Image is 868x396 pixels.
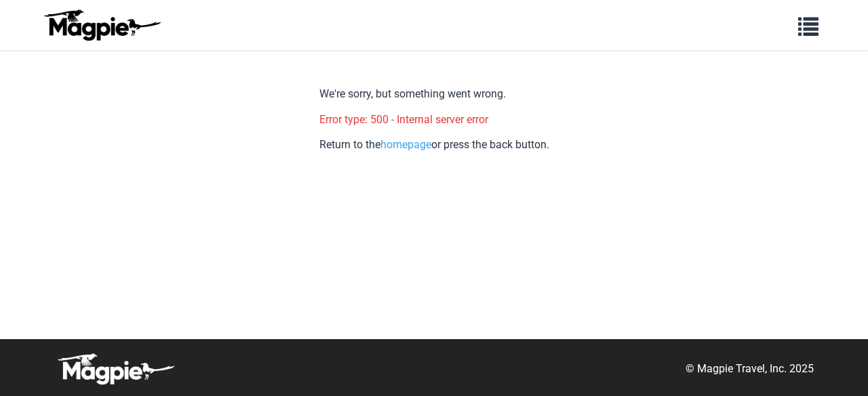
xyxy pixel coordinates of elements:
img: logo-ab69f6fb50320c5b225c76a69d11143b.png [41,9,163,41]
img: logo-white-d94fa1abed81b67a048b3d0f0ab5b955.png [54,353,176,385]
p: Return to the or press the back button. [319,136,549,154]
p: Error type: 500 - Internal server error [319,111,549,129]
p: We're sorry, but something went wrong. [319,85,549,103]
a: homepage [380,138,431,151]
p: © Magpie Travel, Inc. 2025 [686,360,814,378]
